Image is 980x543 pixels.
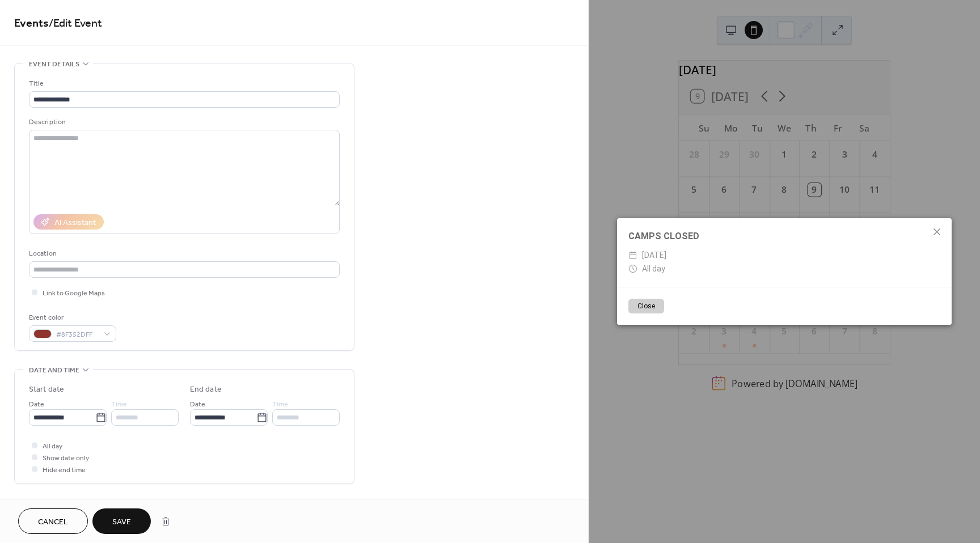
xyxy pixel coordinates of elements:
[29,384,64,396] div: Start date
[18,508,88,534] button: Cancel
[38,516,68,528] span: Cancel
[628,262,637,276] div: ​
[49,12,102,35] span: / Edit Event
[617,230,952,243] div: CAMPS CLOSED
[43,440,62,452] span: All day
[628,249,637,262] div: ​
[29,398,44,410] span: Date
[56,329,98,341] span: #8F352DFF
[628,299,664,313] button: Close
[43,464,86,476] span: Hide end time
[642,249,666,262] span: [DATE]
[92,508,151,534] button: Save
[29,312,114,324] div: Event color
[29,364,79,376] span: Date and time
[29,58,79,70] span: Event details
[29,78,337,90] div: Title
[190,384,222,396] div: End date
[29,248,337,260] div: Location
[43,287,105,299] span: Link to Google Maps
[111,398,127,410] span: Time
[112,516,131,528] span: Save
[272,398,288,410] span: Time
[14,12,49,35] a: Events
[190,398,205,410] span: Date
[29,498,89,510] span: Recurring event
[642,262,665,276] span: All day
[29,116,337,128] div: Description
[43,452,89,464] span: Show date only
